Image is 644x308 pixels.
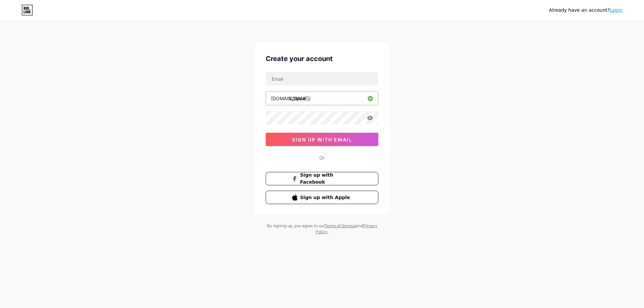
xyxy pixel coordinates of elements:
a: Login [610,7,623,13]
a: Terms of Service [324,223,356,228]
button: sign up with email [266,133,378,146]
div: [DOMAIN_NAME]/ [271,95,311,102]
div: Already have an account? [549,7,623,14]
span: Sign up with Facebook [300,172,352,186]
button: Sign up with Apple [266,191,378,204]
div: By signing up, you agree to our and . [265,223,379,235]
input: username [266,91,378,105]
button: Sign up with Facebook [266,172,378,185]
div: Or [319,154,325,161]
span: Sign up with Apple [300,194,352,201]
div: Create your account [266,54,378,64]
span: sign up with email [292,137,352,142]
input: Email [266,72,378,85]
